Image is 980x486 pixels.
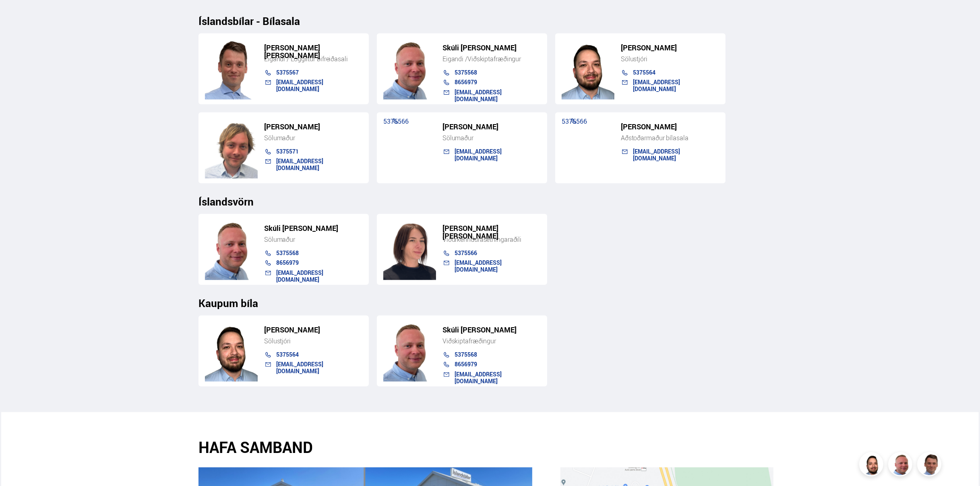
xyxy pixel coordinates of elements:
[264,337,362,345] div: Sölustjóri
[442,123,541,131] h5: [PERSON_NAME]
[264,134,362,142] div: Sölumaður
[442,55,541,63] div: Eigandi /
[205,219,258,280] img: m7PZdWzYfFvz2vuk.png
[276,147,299,155] a: 5375571
[621,55,719,63] div: Sölustjóri
[889,453,914,478] img: siFngHWaQ9KaOqBr.png
[633,69,655,76] a: 5375564
[621,134,719,142] div: Aðstoðarmaður bílasala
[455,351,477,358] a: 5375568
[264,235,362,243] div: Sölumaður
[562,39,614,100] img: nhp88E3Fdnt1Opn2.png
[455,69,477,76] a: 5375568
[276,249,299,257] a: 5375568
[918,453,943,478] img: FbJEzSuNWCJXmdc-.webp
[264,326,362,334] h5: [PERSON_NAME]
[383,39,436,100] img: siFngHWaQ9KaOqBr.png
[467,54,521,63] span: Viðskiptafræðingur
[455,370,502,384] a: [EMAIL_ADDRESS][DOMAIN_NAME]
[276,269,323,283] a: [EMAIL_ADDRESS][DOMAIN_NAME]
[455,147,502,162] a: [EMAIL_ADDRESS][DOMAIN_NAME]
[264,44,362,59] h5: [PERSON_NAME] [PERSON_NAME]
[621,123,719,131] h5: [PERSON_NAME]
[198,195,782,208] h3: Íslandsvörn
[442,326,541,334] h5: Skúli [PERSON_NAME]
[276,259,299,266] a: 8656979
[442,44,541,52] h5: Skúli [PERSON_NAME]
[633,78,680,92] a: [EMAIL_ADDRESS][DOMAIN_NAME]
[442,224,541,240] h5: [PERSON_NAME] [PERSON_NAME]
[455,78,477,86] a: 8656979
[198,15,782,27] h3: Íslandsbílar - Bílasala
[383,117,409,126] a: 5375566
[455,249,477,257] a: 5375566
[276,157,323,171] a: [EMAIL_ADDRESS][DOMAIN_NAME]
[276,360,323,374] a: [EMAIL_ADDRESS][DOMAIN_NAME]
[264,55,362,63] div: Eigandi / Löggiltur bifreiðasali
[442,134,541,142] div: Sölumaður
[6,3,31,27] button: Opna LiveChat spjallviðmót
[383,219,436,280] img: TiAwD7vhpwHUHg8j.png
[276,69,299,76] a: 5375567
[198,438,532,456] h2: HAFA SAMBAND
[205,118,258,179] img: SZ4H-t_Copy_of_C.png
[562,117,587,126] a: 5375566
[442,235,541,243] div: Viðurkenndur
[264,224,362,232] h5: Skúli [PERSON_NAME]
[205,39,258,100] img: FbJEzSuNWCJXmdc-.webp
[276,78,323,92] a: [EMAIL_ADDRESS][DOMAIN_NAME]
[276,351,299,358] a: 5375564
[455,88,502,102] a: [EMAIL_ADDRESS][DOMAIN_NAME]
[455,360,477,368] a: 8656979
[442,336,496,345] span: Viðskiptafræðingur
[621,44,719,52] h5: [PERSON_NAME]
[383,321,436,382] img: m7PZdWzYfFvz2vuk.png
[205,321,258,382] img: nhp88E3Fdnt1Opn2.png
[455,259,502,273] a: [EMAIL_ADDRESS][DOMAIN_NAME]
[198,297,782,309] h3: Kaupum bíla
[264,123,362,131] h5: [PERSON_NAME]
[633,147,680,162] a: [EMAIL_ADDRESS][DOMAIN_NAME]
[480,235,522,244] span: ásetningaraðili
[860,453,885,478] img: nhp88E3Fdnt1Opn2.png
